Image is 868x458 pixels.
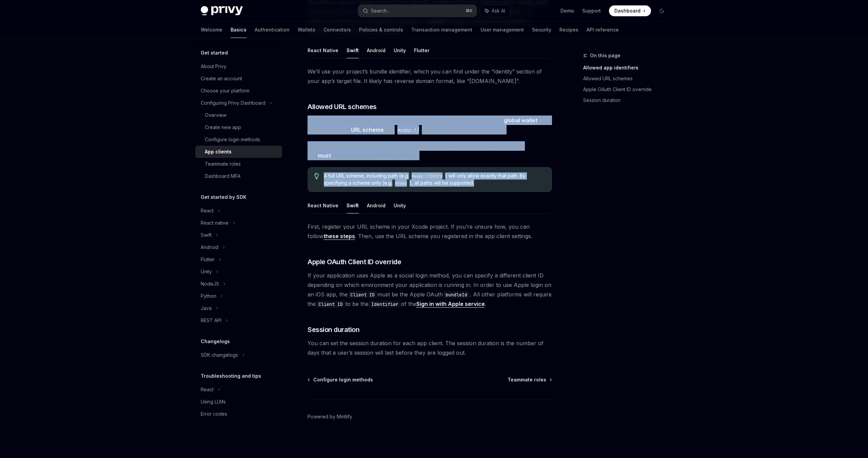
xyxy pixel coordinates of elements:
div: Teammate roles [205,160,241,168]
a: Transaction management [411,22,472,38]
button: Flutter [414,42,430,58]
a: Using LLMs [195,396,282,408]
div: Error codes [201,410,227,418]
span: We’ll use your project’s bundle identifier, which you can find under the “Identity” section of yo... [308,67,552,86]
button: Unity [394,42,406,58]
div: React native [201,219,229,227]
div: Swift [201,231,212,239]
a: Create new app [195,121,282,133]
a: Allowed URL schemes [583,73,673,84]
div: Java [201,304,212,312]
a: Wallets [298,22,315,38]
a: global wallet [504,117,537,124]
button: Android [367,197,386,213]
button: Android [367,42,386,58]
a: Allowed app identifiers [583,62,673,73]
div: Create new app [205,123,241,131]
span: Apple OAuth Client ID override [308,257,401,267]
span: Allowed URL schemes [308,102,377,111]
div: React [201,207,214,215]
a: Dashboard [609,5,651,16]
div: Search... [371,7,390,15]
div: About Privy [201,62,226,70]
button: React Native [308,42,338,58]
div: Choose your platform [201,87,250,95]
code: Client ID [348,291,377,298]
a: Create an account [195,72,282,85]
a: Error codes [195,408,282,420]
span: To use Privy’s social login flows (e.g. Apple, Google, etc.) or integrate with a , you must regis... [308,116,552,134]
div: Flutter [201,255,215,264]
button: Swift [347,42,359,58]
button: Search...⌘K [358,5,477,17]
span: Session duration [308,325,359,334]
code: myapp://shire [409,173,445,180]
a: About Privy [195,60,282,72]
div: SDK changelogs [201,351,238,359]
span: A full URL scheme, including path (e.g. ) will only allow exactly that path. By specifying a sche... [324,172,545,187]
div: Unity [201,268,212,276]
h5: Get started [201,49,228,57]
a: Overview [195,109,282,121]
a: Connectors [323,22,351,38]
div: React [201,386,214,394]
div: Dashboard MFA [205,172,240,180]
button: Toggle dark mode [656,5,667,16]
a: Demo [560,7,574,14]
a: Security [532,22,551,38]
a: Configure login methods [308,376,373,383]
button: Ask AI [480,5,510,17]
h5: Changelogs [201,337,230,346]
a: Recipes [559,22,578,38]
span: An empty list will mean that all redirects coming from URL schemes will be rejected. You register... [308,141,552,160]
a: Support [582,7,601,14]
a: Welcome [201,22,222,38]
span: If your application uses Apple as a social login method, you can specify a different client ID de... [308,271,552,309]
button: Unity [394,197,406,213]
code: bundleId [443,291,470,298]
a: Teammate roles [195,158,282,170]
a: API reference [587,22,619,38]
a: Session duration [583,95,673,106]
button: React Native [308,197,338,213]
div: Android [201,243,218,251]
div: Overview [205,111,226,119]
a: Powered by Mintlify [308,413,352,420]
span: ⌘ K [466,8,473,14]
h5: Troubleshooting and tips [201,372,261,380]
span: Teammate roles [508,376,546,383]
a: Dashboard MFA [195,170,282,182]
span: Ask AI [492,7,505,14]
img: dark logo [201,6,243,16]
div: Using LLMs [201,398,226,406]
span: Dashboard [614,7,640,14]
a: Authentication [255,22,290,38]
a: Apple OAuth Client ID override [583,84,673,95]
a: Policies & controls [359,22,403,38]
div: Configure login methods [205,136,260,144]
code: Client ID [316,300,346,308]
h5: Get started by SDK [201,193,246,201]
a: App clients [195,146,282,158]
svg: Tip [314,173,319,179]
a: Configure login methods [195,133,282,146]
span: On this page [590,51,620,60]
div: NodeJS [201,280,219,288]
button: Swift [347,197,359,213]
a: Basics [231,22,246,38]
span: You can set the session duration for each app client. The session duration is the number of days ... [308,338,552,357]
code: Identifier [369,300,401,308]
strong: URL scheme [351,126,384,133]
div: Create an account [201,75,242,83]
div: App clients [205,148,232,156]
a: Teammate roles [508,376,551,383]
code: myapp:// [395,126,422,134]
a: these steps [323,233,355,240]
strong: must [318,152,331,159]
div: Configuring Privy Dashboard [201,99,265,107]
span: Configure login methods [313,376,373,383]
div: REST API [201,316,221,325]
a: Sign in with Apple service [416,300,485,308]
span: First, register your URL scheme in your Xcode project. If you’re unsure how, you can follow . The... [308,222,552,241]
a: Choose your platform [195,85,282,97]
